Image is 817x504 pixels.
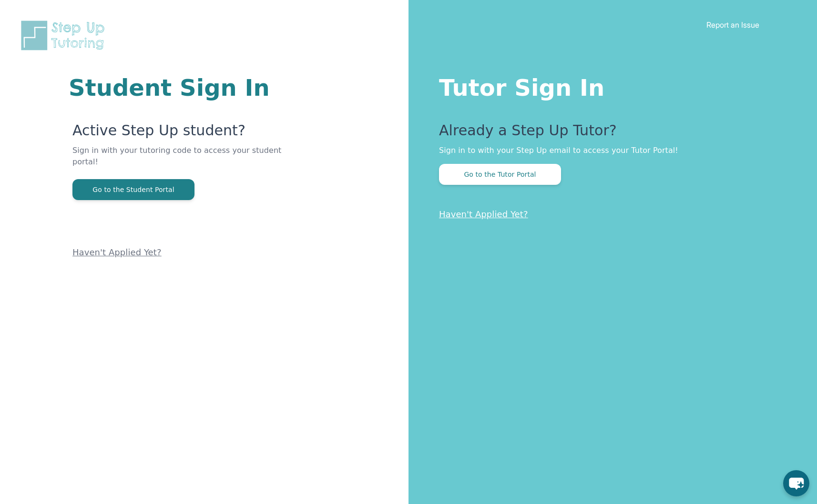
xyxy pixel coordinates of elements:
h1: Student Sign In [69,76,294,99]
p: Already a Step Up Tutor? [439,122,779,145]
button: Go to the Student Portal [72,179,194,200]
button: Go to the Tutor Portal [439,164,561,185]
button: chat-button [783,470,809,496]
img: Step Up Tutoring horizontal logo [19,19,111,52]
p: Sign in with your tutoring code to access your student portal! [72,145,294,179]
a: Go to the Student Portal [72,185,194,194]
a: Go to the Tutor Portal [439,170,561,179]
a: Report an Issue [706,20,759,30]
p: Sign in to with your Step Up email to access your Tutor Portal! [439,145,779,156]
p: Active Step Up student? [72,122,294,145]
h1: Tutor Sign In [439,72,779,99]
a: Haven't Applied Yet? [72,247,162,257]
a: Haven't Applied Yet? [439,209,528,219]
